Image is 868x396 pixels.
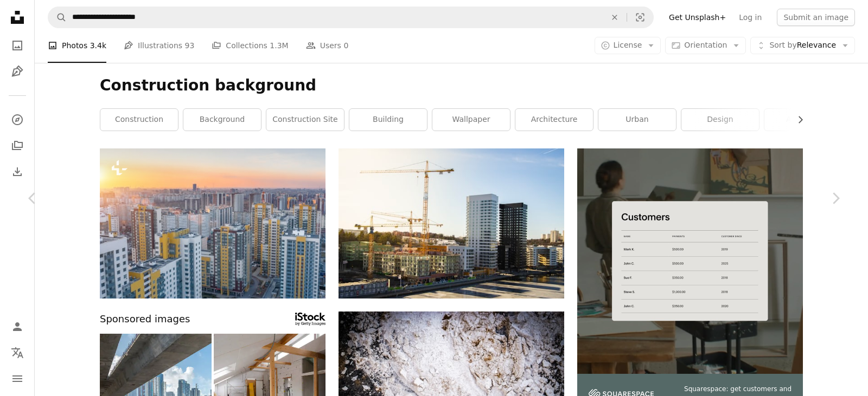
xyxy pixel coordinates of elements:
button: License [595,37,661,54]
img: aerial view photography of architecture building [339,148,564,298]
button: Language [7,342,28,363]
a: Illustrations [7,61,28,82]
a: construction [100,109,178,131]
button: Sort byRelevance [750,37,855,54]
span: 93 [185,40,195,51]
a: Photos [7,35,28,56]
a: Users 0 [306,28,349,63]
button: Submit an image [777,9,855,26]
a: Next [803,146,868,250]
span: 0 [343,40,348,51]
a: Collections 1.3M [212,28,288,63]
a: a close up of a snow covered ground [339,381,564,391]
a: aerial view photography of architecture building [339,218,564,228]
button: Clear [603,7,627,28]
h1: Construction background [100,76,803,95]
img: Huge residential area multi-storey high-rise buildings to the horizon, the evening sky view sunse... [100,148,325,298]
a: construction site [266,109,344,131]
button: Menu [7,368,28,389]
span: Orientation [684,41,727,49]
a: Illustrations 93 [124,28,194,63]
form: Find visuals sitewide [48,7,654,28]
a: Explore [7,109,28,131]
button: scroll list to the right [790,109,803,131]
span: Sort by [769,41,796,49]
a: background [183,109,261,131]
span: License [614,41,642,49]
a: design [681,109,759,131]
button: Search Unsplash [48,7,67,28]
span: Sponsored images [100,311,190,327]
a: urban [598,109,676,131]
a: architecture [515,109,593,131]
a: Collections [7,135,28,157]
a: Log in [732,9,768,26]
button: Orientation [665,37,746,54]
a: Log in / Sign up [7,316,28,337]
img: file-1747939376688-baf9a4a454ffimage [577,148,803,374]
button: Visual search [627,7,653,28]
a: building [349,109,427,131]
a: Get Unsplash+ [662,9,732,26]
a: Huge residential area multi-storey high-rise buildings to the horizon, the evening sky view sunse... [100,218,325,228]
a: wallpaper [432,109,510,131]
span: Relevance [769,40,836,51]
span: 1.3M [270,40,288,51]
a: architect [764,109,842,131]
